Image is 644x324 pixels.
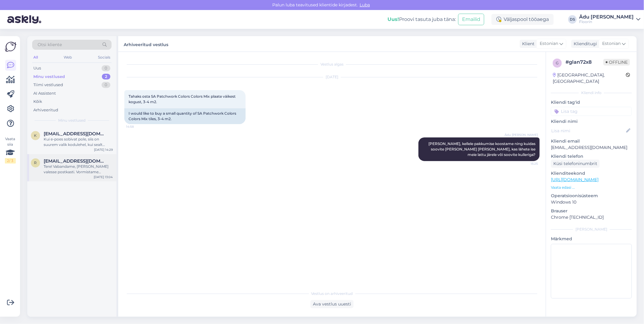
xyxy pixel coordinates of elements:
[44,158,107,164] span: radurander@gmail.com
[540,40,558,47] span: Estonian
[579,15,634,19] div: Ädu [PERSON_NAME]
[33,99,42,105] div: Kõik
[491,14,554,25] div: Väljaspool tööaega
[94,175,113,179] div: [DATE] 13:04
[33,90,56,96] div: AI Assistent
[311,291,353,296] span: Vestlus on arhiveeritud
[5,158,16,164] div: 2 / 3
[551,90,632,96] div: Kliendi info
[520,41,535,47] div: Klient
[428,141,536,157] span: [PERSON_NAME], kellele pakkumise koostame ning kuidas soovite [PERSON_NAME] [PERSON_NAME], kas lä...
[551,227,632,232] div: [PERSON_NAME]
[38,42,62,48] span: Otsi kliente
[94,147,113,152] div: [DATE] 14:29
[129,94,236,104] span: Tahaks osta SA Patchwork Colors Colors Mix plaate väikest kogust, 3-4 m2.
[33,82,63,88] div: Tiimi vestlused
[102,65,110,71] div: 0
[32,53,39,61] div: All
[551,170,632,177] p: Klienditeekond
[551,127,625,134] input: Lisa nimi
[551,193,632,199] p: Operatsioonisüsteem
[505,133,538,137] span: Ädu [PERSON_NAME]
[97,53,112,61] div: Socials
[551,107,632,116] input: Lisa tag
[387,16,399,22] b: Uus!
[44,131,107,137] span: kristiine17041995@gmail.com
[568,15,577,24] div: DS
[551,118,632,125] p: Kliendi nimi
[551,177,599,182] a: [URL][DOMAIN_NAME]
[579,15,640,24] a: Ädu [PERSON_NAME]Floorin
[556,61,559,65] span: g
[102,82,110,88] div: 0
[310,300,354,308] div: Ava vestlus uuesti
[33,107,58,113] div: Arhiveeritud
[5,41,16,52] img: Askly Logo
[551,185,632,190] p: Vaata edasi ...
[44,164,113,175] div: Tere! Vabandame, [PERSON_NAME] valesse postkasti. Vormistame tellimuseks ning edastame [PERSON_NA...
[124,108,246,124] div: I would like to buy a small quantity of SA Patchwork Colors Colors Mix tiles, 3-4 m2.
[34,133,37,138] span: k
[126,124,149,129] span: 14:58
[571,41,597,47] div: Klienditugi
[551,236,632,242] p: Märkmed
[124,74,540,80] div: [DATE]
[551,160,600,168] div: Küsi telefoninumbrit
[58,118,86,123] span: Minu vestlused
[387,16,456,23] div: Proovi tasuta juba täna:
[579,19,634,24] div: Floorin
[553,72,626,85] div: [GEOGRAPHIC_DATA], [GEOGRAPHIC_DATA]
[602,40,621,47] span: Estonian
[33,65,41,71] div: Uus
[124,62,540,67] div: Vestlus algas
[34,160,37,165] span: r
[63,53,73,61] div: Web
[124,40,168,48] label: Arhiveeritud vestlus
[551,144,632,151] p: [EMAIL_ADDRESS][DOMAIN_NAME]
[551,214,632,221] p: Chrome [TECHNICAL_ID]
[515,161,538,166] span: 15:25
[102,74,110,80] div: 2
[551,138,632,144] p: Kliendi email
[33,74,65,80] div: Minu vestlused
[551,208,632,214] p: Brauser
[551,99,632,106] p: Kliendi tag'id
[458,14,484,25] button: Emailid
[565,59,603,66] div: # glan72x8
[603,59,630,66] span: Offline
[551,199,632,205] p: Windows 10
[551,153,632,160] p: Kliendi telefon
[44,137,113,147] div: Kui e-poes sobivat pole, siis on suurem valik kodulehel, kui sealt midagi silma jääb, siis [PERSO...
[5,136,16,164] div: Vaata siia
[358,2,372,8] span: Luba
